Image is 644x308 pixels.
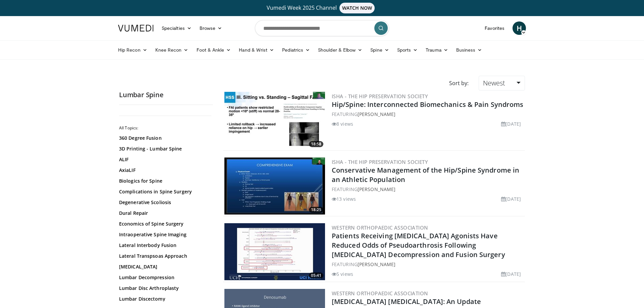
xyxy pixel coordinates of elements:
[314,43,366,57] a: Shoulder & Elbow
[332,159,428,165] a: ISHA - The Hip Preservation Society
[332,261,524,268] div: FEATURING
[422,43,452,57] a: Trauma
[332,195,356,202] li: 13 views
[118,25,154,32] img: VuMedi Logo
[235,43,278,57] a: Hand & Wrist
[332,166,519,184] a: Conservative Management of the Hip/Spine Syndrome in an Athletic Population
[501,120,521,127] li: [DATE]
[358,261,395,267] a: [PERSON_NAME]
[196,21,226,35] a: Browse
[309,207,323,213] span: 18:25
[309,272,323,279] span: 05:41
[224,92,325,149] img: 0bdaa4eb-40dd-479d-bd02-e24569e50eb5.300x170_q85_crop-smart_upscale.jpg
[224,92,325,149] a: 18:58
[119,231,210,238] a: Intraoperative Spine Imaging
[119,125,211,131] h2: All Topics:
[224,158,325,214] a: 18:25
[452,43,486,57] a: Business
[119,274,210,281] a: Lumbar Decompression
[114,43,151,57] a: Hip Recon
[332,224,428,231] a: Western Orthopaedic Association
[309,141,323,147] span: 18:58
[119,156,210,163] a: ALIF
[151,43,193,57] a: Knee Recon
[255,20,389,36] input: Search topics, interventions
[119,210,210,217] a: Dural Repair
[358,186,395,192] a: [PERSON_NAME]
[119,296,210,302] a: Lumbar Discectomy
[332,290,428,297] a: Western Orthopaedic Association
[358,111,395,117] a: [PERSON_NAME]
[193,43,235,57] a: Foot & Ankle
[224,223,325,280] img: d3404cb7-941b-45c1-9c90-fb101b3f6461.300x170_q85_crop-smart_upscale.jpg
[332,186,524,193] div: FEATURING
[481,21,508,35] a: Favorites
[332,270,353,278] li: 5 views
[483,78,505,87] span: Newest
[119,199,210,206] a: Degenerative Scoliosis
[332,111,524,118] div: FEATURING
[119,242,210,249] a: Lateral Interbody Fusion
[119,263,210,270] a: [MEDICAL_DATA]
[119,221,210,227] a: Economics of Spine Surgery
[119,90,213,99] h2: Lumbar Spine
[119,178,210,184] a: Biologics for Spine
[119,3,525,13] a: Vumedi Week 2025 ChannelWATCH NOW
[332,93,428,100] a: ISHA - The Hip Preservation Society
[444,76,474,90] div: Sort by:
[158,21,196,35] a: Specialties
[393,43,422,57] a: Sports
[332,120,353,127] li: 8 views
[479,76,525,90] a: Newest
[339,3,375,13] span: WATCH NOW
[119,135,210,141] a: 360 Degree Fusion
[119,253,210,259] a: Lateral Transpsoas Approach
[366,43,393,57] a: Spine
[332,297,481,306] a: [MEDICAL_DATA] [MEDICAL_DATA]: An Update
[119,167,210,174] a: AxiaLIF
[119,285,210,292] a: Lumbar Disc Arthroplasty
[119,145,210,152] a: 3D Printing - Lumbar Spine
[332,100,523,109] a: Hip/Spine: Interconnected Biomechanics & Pain Syndroms
[513,21,526,35] a: H
[332,231,505,259] a: Patients Receiving [MEDICAL_DATA] Agonists Have Reduced Odds of Pseudoarthrosis Following [MEDICA...
[501,270,521,278] li: [DATE]
[224,158,325,214] img: 8cf580ce-0e69-40cf-bdad-06f149b21afc.300x170_q85_crop-smart_upscale.jpg
[119,188,210,195] a: Complications in Spine Surgery
[224,223,325,280] a: 05:41
[501,195,521,202] li: [DATE]
[278,43,314,57] a: Pediatrics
